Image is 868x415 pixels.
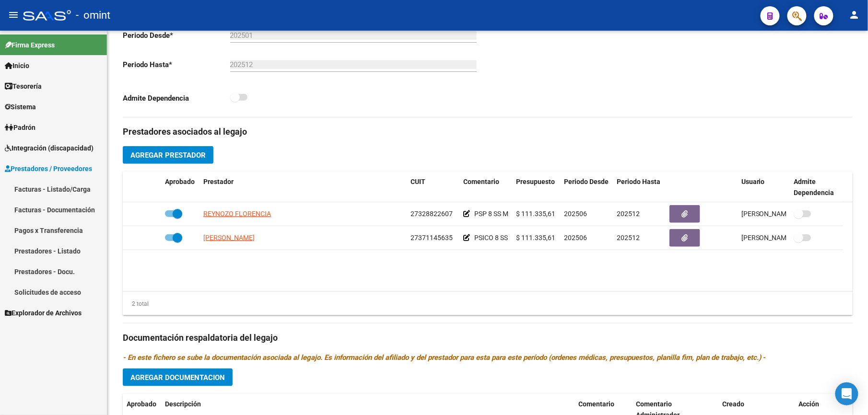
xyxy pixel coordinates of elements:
[564,178,609,185] span: Periodo Desde
[5,40,55,50] span: Firma Express
[123,30,230,41] p: Periodo Desde
[5,163,92,174] span: Prestadores / Proveedores
[5,143,94,153] span: Integración (discapacidad)
[130,151,206,160] span: Agregar Prestador
[617,210,640,218] span: 202512
[123,331,853,345] h3: Documentación respaldatoria del legajo
[741,178,765,185] span: Usuario
[407,172,459,203] datatable-header-cell: CUIT
[474,234,515,242] span: PSICO 8 SS M
[741,234,817,242] span: [PERSON_NAME] [DATE]
[5,102,36,112] span: Sistema
[474,210,508,218] span: PSP 8 SS M
[738,172,790,203] datatable-header-cell: Usuario
[613,172,666,203] datatable-header-cell: Periodo Hasta
[165,178,195,185] span: Aprobado
[564,210,587,218] span: 202506
[130,373,225,382] span: Agregar Documentacion
[123,146,213,164] button: Agregar Prestador
[835,382,858,405] div: Open Intercom Messenger
[8,9,19,21] mat-icon: menu
[790,172,843,203] datatable-header-cell: Admite Dependencia
[516,210,555,218] span: $ 111.335,61
[123,93,230,104] p: Admite Dependencia
[123,299,149,309] div: 2 total
[722,400,744,408] span: Creado
[617,178,660,185] span: Periodo Hasta
[411,210,453,218] span: 27328822607
[459,172,512,203] datatable-header-cell: Comentario
[5,308,82,318] span: Explorador de Archivos
[411,234,453,242] span: 27371145635
[463,178,499,185] span: Comentario
[411,178,425,185] span: CUIT
[161,172,199,203] datatable-header-cell: Aprobado
[127,400,156,408] span: Aprobado
[5,60,29,71] span: Inicio
[123,59,230,70] p: Periodo Hasta
[799,400,820,408] span: Acción
[578,400,614,408] span: Comentario
[516,178,555,185] span: Presupuesto
[560,172,613,203] datatable-header-cell: Periodo Desde
[794,178,834,196] span: Admite Dependencia
[199,172,407,203] datatable-header-cell: Prestador
[5,81,42,92] span: Tesorería
[203,210,271,218] span: REYNOZO FLORENCIA
[617,234,640,242] span: 202512
[165,400,201,408] span: Descripción
[741,210,817,218] span: [PERSON_NAME] [DATE]
[123,353,766,362] i: - En este fichero se sube la documentación asociada al legajo. Es información del afiliado y del ...
[5,122,35,133] span: Padrón
[203,234,255,242] span: [PERSON_NAME]
[849,9,860,21] mat-icon: person
[123,125,853,138] h3: Prestadores asociados al legajo
[123,369,233,386] button: Agregar Documentacion
[564,234,587,242] span: 202506
[203,178,234,185] span: Prestador
[516,234,555,242] span: $ 111.335,61
[76,5,110,26] span: - omint
[512,172,560,203] datatable-header-cell: Presupuesto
